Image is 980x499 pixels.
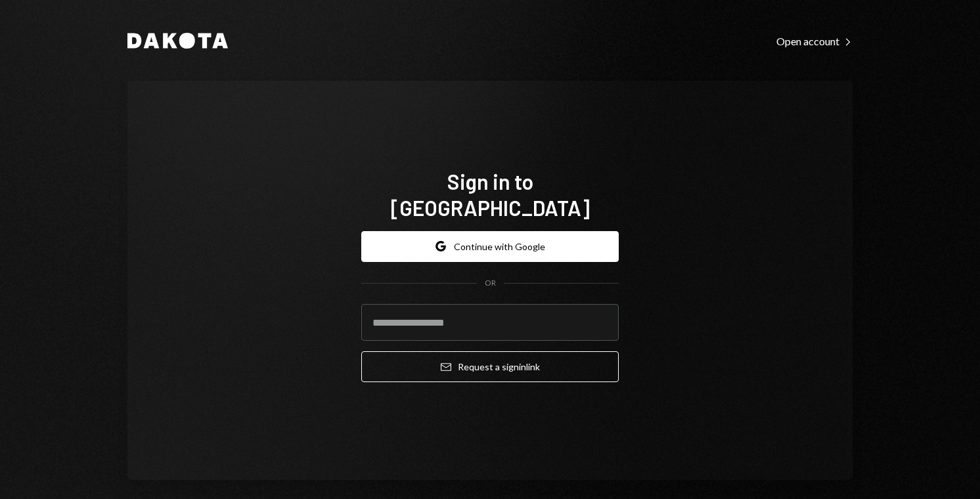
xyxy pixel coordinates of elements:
h1: Sign in to [GEOGRAPHIC_DATA] [361,168,619,221]
button: Request a signinlink [361,351,619,382]
div: OR [485,278,496,289]
a: Open account [776,33,853,48]
div: Open account [776,35,853,48]
button: Continue with Google [361,231,619,262]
